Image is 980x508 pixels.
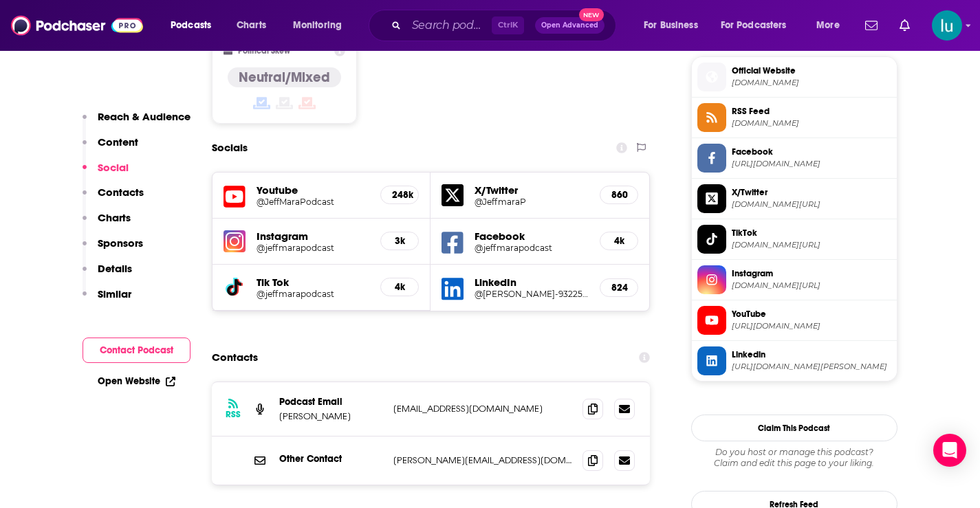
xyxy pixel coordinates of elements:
[98,236,143,250] p: Sponsors
[807,14,857,36] button: open menu
[732,321,891,331] span: https://www.youtube.com/@JeffMaraPodcast
[697,265,891,294] a: Instagram[DOMAIN_NAME][URL]
[83,110,190,135] button: Reach & Audience
[732,199,891,210] span: twitter.com/JeffmaraP
[932,10,962,41] button: Show profile menu
[732,159,891,169] span: https://www.facebook.com/jeffmarapodcast
[83,287,131,313] button: Similar
[492,16,524,34] span: Ctrl K
[894,14,915,37] a: Show notifications dropdown
[392,281,407,293] h5: 4k
[98,375,175,387] a: Open Website
[279,453,382,465] p: Other Contact
[212,135,248,161] h2: Socials
[697,306,891,335] a: YouTube[URL][DOMAIN_NAME]
[392,235,407,247] h5: 3k
[257,289,370,299] a: @jeffmarapodcast
[475,243,589,253] a: @jeffmarapodcast
[257,243,370,253] a: @jeffmarapodcast
[697,144,891,173] a: Facebook[URL][DOMAIN_NAME]
[239,69,330,86] h4: Neutral/Mixed
[697,184,891,213] a: X/Twitter[DOMAIN_NAME][URL]
[475,184,589,197] h5: X/Twitter
[932,10,962,41] img: User Profile
[475,197,589,207] a: @JeffmaraP
[697,225,891,254] a: TikTok[DOMAIN_NAME][URL]
[691,447,897,469] div: Claim and edit this page to your liking.
[933,434,966,467] div: Open Intercom Messenger
[860,14,883,37] a: Show notifications dropdown
[98,135,138,148] p: Content
[228,14,274,36] a: Charts
[406,14,492,36] input: Search podcasts, credits, & more...
[257,276,370,289] h5: Tik Tok
[732,280,891,291] span: instagram.com/jeffmarapodcast
[732,146,891,158] span: Facebook
[732,267,891,280] span: Instagram
[83,236,143,262] button: Sponsors
[393,403,572,415] p: [EMAIL_ADDRESS][DOMAIN_NAME]
[257,184,370,197] h5: Youtube
[816,16,840,35] span: More
[712,14,807,36] button: open menu
[475,289,589,299] a: @[PERSON_NAME]-93225a11
[98,186,144,199] p: Contacts
[212,344,258,371] h2: Contacts
[932,10,962,41] span: Logged in as lusodano
[732,362,891,372] span: https://www.linkedin.com/in/jeffrey-reynolds-93225a11
[283,14,360,36] button: open menu
[83,161,129,186] button: Social
[541,22,598,29] span: Open Advanced
[611,282,627,294] h5: 824
[161,14,229,36] button: open menu
[226,409,241,420] h3: RSS
[732,308,891,320] span: YouTube
[171,16,211,35] span: Podcasts
[732,186,891,199] span: X/Twitter
[98,161,129,174] p: Social
[98,262,132,275] p: Details
[475,276,589,289] h5: LinkedIn
[732,240,891,250] span: tiktok.com/@jeffmarapodcast
[697,63,891,91] a: Official Website[DOMAIN_NAME]
[83,211,131,236] button: Charts
[293,16,342,35] span: Monitoring
[257,230,370,243] h5: Instagram
[691,415,897,441] button: Claim This Podcast
[535,17,605,34] button: Open AdvancedNew
[98,211,131,224] p: Charts
[392,189,407,201] h5: 248k
[691,447,897,458] span: Do you host or manage this podcast?
[11,12,143,38] img: Podchaser - Follow, Share and Rate Podcasts
[83,186,144,211] button: Contacts
[83,262,132,287] button: Details
[279,410,382,422] p: [PERSON_NAME]
[732,105,891,118] span: RSS Feed
[721,16,787,35] span: For Podcasters
[257,197,370,207] a: @JeffMaraPodcast
[732,118,891,129] span: anchor.fm
[611,235,627,247] h5: 4k
[237,16,266,35] span: Charts
[732,65,891,77] span: Official Website
[644,16,698,35] span: For Business
[279,396,382,408] p: Podcast Email
[732,349,891,361] span: Linkedin
[634,14,715,36] button: open menu
[579,8,604,21] span: New
[732,227,891,239] span: TikTok
[83,135,138,161] button: Content
[732,78,891,88] span: jeffmarapodcast.com
[382,10,629,41] div: Search podcasts, credits, & more...
[98,110,190,123] p: Reach & Audience
[697,346,891,375] a: Linkedin[URL][DOMAIN_NAME][PERSON_NAME]
[224,230,246,252] img: iconImage
[475,230,589,243] h5: Facebook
